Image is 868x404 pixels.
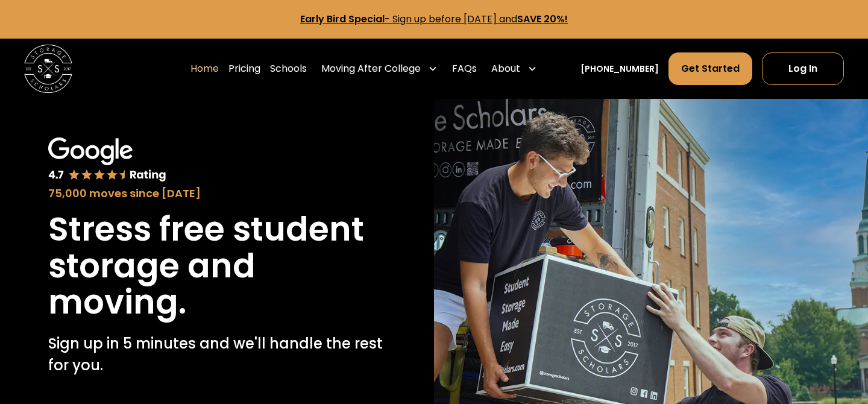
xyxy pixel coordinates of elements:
[300,12,385,26] strong: Early Bird Special
[24,45,72,93] a: home
[762,52,844,85] a: Log In
[48,137,166,183] img: Google 4.7 star rating
[228,52,260,86] a: Pricing
[300,12,568,26] a: Early Bird Special- Sign up before [DATE] andSAVE 20%!
[48,333,386,376] p: Sign up in 5 minutes and we'll handle the rest for you.
[321,62,421,76] div: Moving After College
[491,62,520,76] div: About
[24,45,72,93] img: Storage Scholars main logo
[486,52,542,86] div: About
[48,185,386,201] div: 75,000 moves since [DATE]
[517,12,568,26] strong: SAVE 20%!
[48,211,386,321] h1: Stress free student storage and moving.
[190,52,219,86] a: Home
[580,63,659,75] a: [PHONE_NUMBER]
[316,52,442,86] div: Moving After College
[452,52,477,86] a: FAQs
[668,52,752,85] a: Get Started
[270,52,307,86] a: Schools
